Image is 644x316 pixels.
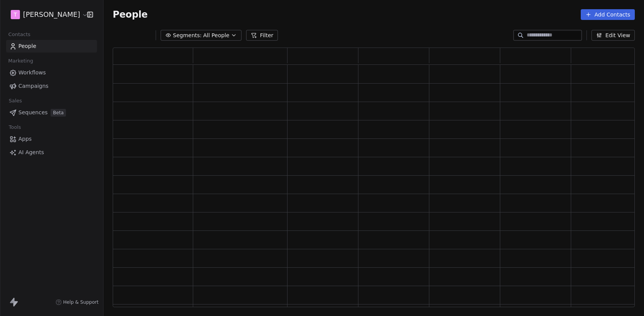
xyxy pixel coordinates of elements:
[5,55,36,67] span: Marketing
[173,31,202,39] span: Segments:
[18,69,46,77] span: Workflows
[5,122,24,133] span: Tools
[113,65,642,308] div: grid
[23,10,80,20] span: [PERSON_NAME]
[9,8,82,21] button: T[PERSON_NAME]
[56,299,99,305] a: Help & Support
[63,299,99,305] span: Help & Support
[6,80,97,92] a: Campaigns
[18,109,48,117] span: Sequences
[6,40,97,53] a: People
[6,106,97,119] a: SequencesBeta
[591,30,635,41] button: Edit View
[246,30,278,41] button: Filter
[18,42,36,50] span: People
[581,9,635,20] button: Add Contacts
[18,82,48,90] span: Campaigns
[18,148,44,156] span: AI Agents
[18,135,32,143] span: Apps
[5,29,34,40] span: Contacts
[51,109,66,117] span: Beta
[113,9,148,20] span: People
[6,133,97,145] a: Apps
[6,146,97,159] a: AI Agents
[5,95,25,107] span: Sales
[6,66,97,79] a: Workflows
[14,11,17,18] span: T
[203,31,229,39] span: All People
